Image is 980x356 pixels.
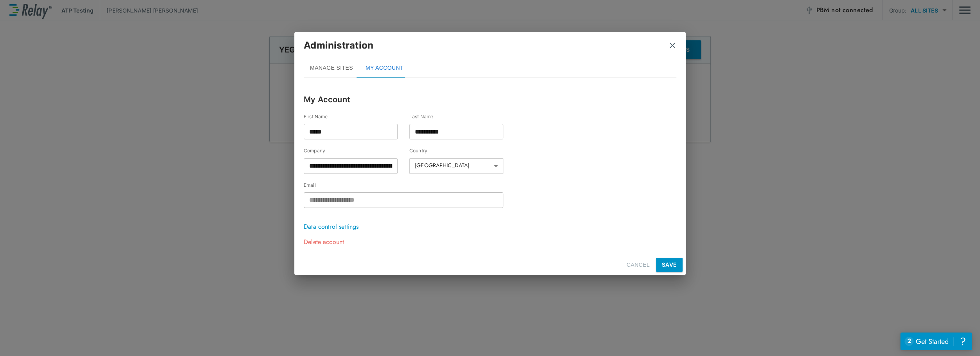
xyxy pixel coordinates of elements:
[304,38,373,52] p: Administration
[304,222,362,231] p: Data control settings
[304,147,409,154] label: Company
[409,113,503,120] label: Last Name
[359,59,410,78] button: MY ACCOUNT
[304,182,515,188] label: Email
[304,59,359,78] button: MANAGE SITES
[304,94,676,105] p: My Account
[668,42,676,49] img: Close
[304,237,355,247] p: Delete account
[304,113,409,120] label: First Name
[668,42,676,49] button: close
[409,147,515,154] label: Country
[900,333,972,350] iframe: Resource center
[623,258,653,272] button: CANCEL
[409,155,503,176] div: [GEOGRAPHIC_DATA]
[656,258,683,272] button: SAVE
